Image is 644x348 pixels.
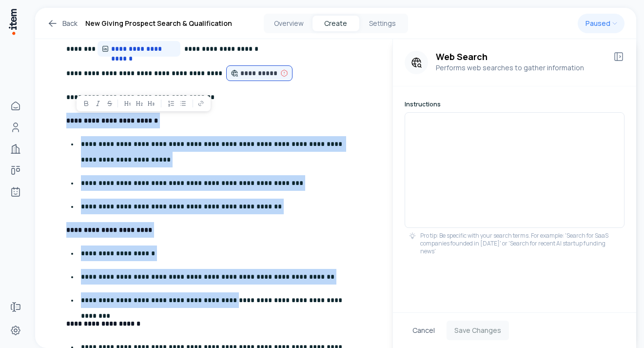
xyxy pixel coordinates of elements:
button: Overview [266,16,312,31]
a: Agents [6,182,25,202]
h1: New Giving Prospect Search & Qualification [85,18,232,29]
p: Pro tip: Be specific with your search terms. For example: 'Search for SaaS companies founded in [... [420,232,621,255]
a: Deals [6,161,25,180]
a: Forms [6,297,25,317]
a: Home [6,96,25,116]
a: Companies [6,139,25,159]
button: Link [195,98,207,109]
p: Performs web searches to gather information [436,62,605,73]
a: Back [47,18,78,29]
img: Item Brain Logo [8,8,18,36]
h3: Web Search [436,51,605,62]
a: Settings [6,321,25,340]
button: Settings [359,16,406,31]
button: Create [312,16,359,31]
a: People [6,118,25,137]
button: Cancel [405,321,443,340]
h6: Instructions [405,100,624,108]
